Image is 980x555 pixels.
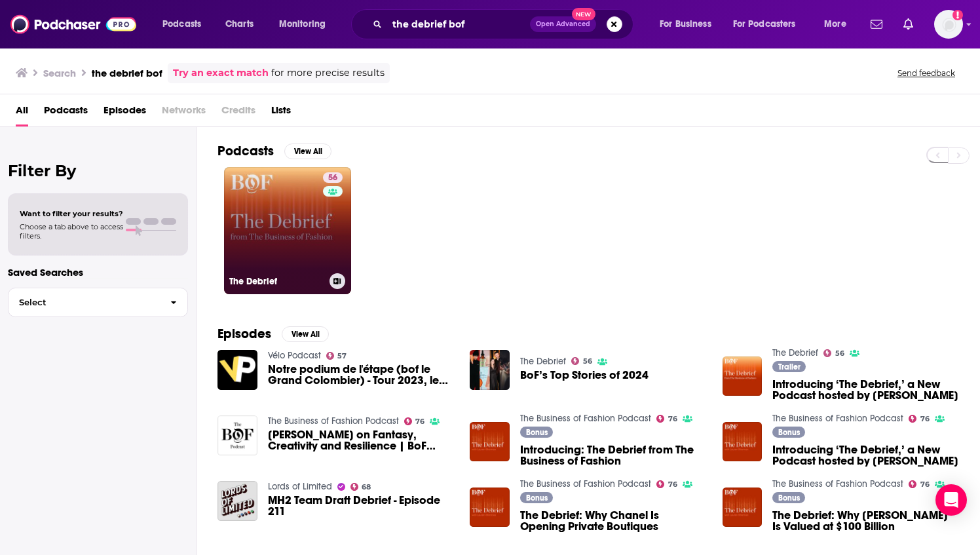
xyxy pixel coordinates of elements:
[8,161,188,180] h2: Filter By
[725,14,815,35] button: open menu
[865,13,888,35] a: Show notifications dropdown
[898,13,918,35] a: Show notifications dropdown
[668,482,677,488] span: 76
[660,15,711,33] span: For Business
[723,356,763,396] img: Introducing ‘The Debrief,’ a New Podcast hosted by Lauren Sherman
[44,100,88,126] a: Podcasts
[364,9,646,39] div: Search podcasts, credits, & more...
[104,100,146,126] a: Episodes
[772,379,959,401] span: Introducing ‘The Debrief,’ a New Podcast hosted by [PERSON_NAME]
[415,419,424,425] span: 76
[520,370,649,381] a: BoF’s Top Stories of 2024
[772,379,959,401] a: Introducing ‘The Debrief,’ a New Podcast hosted by Lauren Sherman
[221,100,255,126] span: Credits
[470,422,510,462] img: Introducing: The Debrief from The Business of Fashion
[284,144,331,159] button: View All
[650,14,728,35] button: open menu
[656,480,677,488] a: 76
[337,353,347,359] span: 57
[723,422,763,462] img: Introducing ‘The Debrief,’ a New Podcast hosted by Lauren Sherman
[520,510,707,532] a: The Debrief: Why Chanel Is Opening Private Boutiques
[8,288,188,317] button: Select
[350,483,371,491] a: 68
[823,349,844,357] a: 56
[520,444,707,467] a: Introducing: The Debrief from The Business of Fashion
[217,326,271,342] h2: Episodes
[268,350,321,361] a: Vélo Podcast
[526,429,548,436] span: Bonus
[268,364,455,386] span: Notre podium de l'étape (bof le Grand Colombier) - Tour 2023, le débrief de la 13e étape
[920,482,930,488] span: 76
[530,16,596,32] button: Open AdvancedNew
[772,510,959,532] a: The Debrief: Why Shein Is Valued at $100 Billion
[387,14,530,35] input: Search podcasts, credits, & more...
[9,298,160,307] span: Select
[16,100,28,126] a: All
[778,429,800,436] span: Bonus
[920,416,930,422] span: 76
[952,10,963,20] svg: Add a profile image
[20,209,123,218] span: Want to filter your results?
[20,222,123,240] span: Choose a tab above to access filters.
[217,415,257,455] img: Richard Christiansen on Fantasy, Creativity and Resilience | BoF VOICES 2021
[815,14,863,35] button: open menu
[217,481,257,521] img: MH2 Team Draft Debrief - Episode 211
[162,15,201,33] span: Podcasts
[778,363,801,371] span: Trailer
[526,494,548,502] span: Bonus
[778,494,800,502] span: Bonus
[520,478,651,489] a: The Business of Fashion Podcast
[153,14,218,35] button: open menu
[772,478,903,489] a: The Business of Fashion Podcast
[656,415,677,423] a: 76
[229,276,324,287] h3: The Debrief
[772,444,959,467] a: Introducing ‘The Debrief,’ a New Podcast hosted by Lauren Sherman
[217,14,261,35] a: Charts
[268,415,399,427] a: The Business of Fashion Podcast
[404,417,425,425] a: 76
[271,100,291,126] span: Lists
[470,350,510,390] img: BoF’s Top Stories of 2024
[162,100,206,126] span: Networks
[909,480,930,488] a: 76
[362,484,371,490] span: 68
[225,15,254,33] span: Charts
[668,416,677,422] span: 76
[217,350,257,390] img: Notre podium de l'étape (bof le Grand Colombier) - Tour 2023, le débrief de la 13e étape
[92,67,162,79] h3: the debrief bof
[520,356,566,367] a: The Debrief
[934,10,963,39] button: Show profile menu
[217,326,329,342] a: EpisodesView All
[326,352,347,360] a: 57
[268,495,455,517] a: MH2 Team Draft Debrief - Episode 211
[270,14,343,35] button: open menu
[824,15,846,33] span: More
[934,10,963,39] img: User Profile
[10,12,136,37] img: Podchaser - Follow, Share and Rate Podcasts
[536,21,590,28] span: Open Advanced
[323,172,343,183] a: 56
[328,172,337,185] span: 56
[268,481,332,492] a: Lords of Limited
[772,444,959,467] span: Introducing ‘The Debrief,’ a New Podcast hosted by [PERSON_NAME]
[733,15,796,33] span: For Podcasters
[470,488,510,527] a: The Debrief: Why Chanel Is Opening Private Boutiques
[571,357,592,365] a: 56
[217,143,274,159] h2: Podcasts
[520,413,651,424] a: The Business of Fashion Podcast
[723,488,763,527] img: The Debrief: Why Shein Is Valued at $100 Billion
